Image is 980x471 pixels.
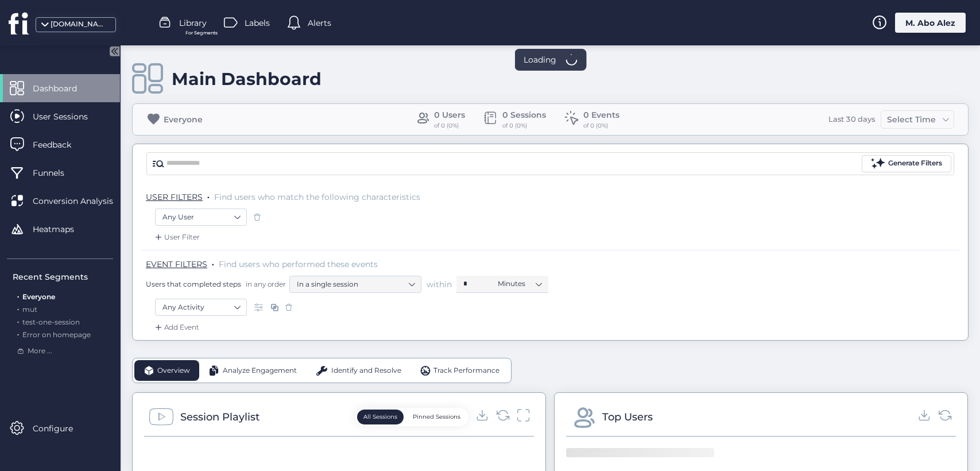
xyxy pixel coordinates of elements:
[22,318,80,326] span: test-one-session
[223,365,297,376] span: Analyze Engagement
[331,365,401,376] span: Identify and Resolve
[207,190,210,201] span: .
[219,259,378,269] span: Find users who performed these events
[33,82,94,95] span: Dashboard
[28,346,52,357] span: More ...
[427,279,452,290] span: within
[157,365,190,376] span: Overview
[888,158,942,169] div: Generate Filters
[179,17,207,29] span: Library
[33,138,88,151] span: Feedback
[17,303,19,314] span: .
[308,17,331,29] span: Alerts
[297,276,414,293] nz-select-item: In a single session
[146,192,203,202] span: USER FILTERS
[17,328,19,339] span: .
[153,231,200,243] div: User Filter
[33,195,130,207] span: Conversion Analysis
[862,155,951,172] button: Generate Filters
[243,279,286,289] span: in any order
[524,53,556,66] span: Loading
[895,13,966,33] div: M. Abo Alez
[51,19,108,30] div: [DOMAIN_NAME]
[146,279,241,289] span: Users that completed steps
[22,292,55,301] span: Everyone
[33,223,91,235] span: Heatmaps
[406,410,467,424] button: Pinned Sessions
[602,409,653,425] div: Top Users
[153,322,199,333] div: Add Event
[146,259,207,269] span: EVENT FILTERS
[33,422,90,435] span: Configure
[172,68,321,90] div: Main Dashboard
[498,275,541,292] nz-select-item: Minutes
[33,167,82,179] span: Funnels
[433,365,499,376] span: Track Performance
[162,299,239,316] nz-select-item: Any Activity
[22,330,91,339] span: Error on homepage
[214,192,420,202] span: Find users who match the following characteristics
[245,17,270,29] span: Labels
[212,257,214,268] span: .
[357,410,404,424] button: All Sessions
[33,110,105,123] span: User Sessions
[17,315,19,326] span: .
[180,409,259,425] div: Session Playlist
[13,271,113,283] div: Recent Segments
[162,209,239,226] nz-select-item: Any User
[185,29,218,37] span: For Segments
[22,305,37,314] span: mut
[17,290,19,301] span: .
